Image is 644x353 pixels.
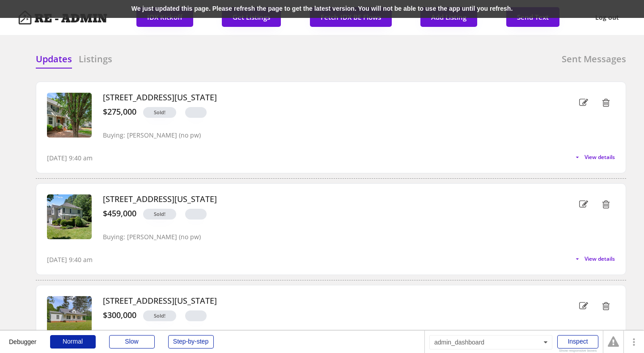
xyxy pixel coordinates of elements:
h4: RE - ADMIN [34,13,107,25]
button: View details [574,255,615,263]
div: Show responsive boxes [557,349,598,353]
h6: Updates [36,53,72,65]
button: Sold! [143,209,176,220]
img: 20250606025807903094000000-o.jpg [47,93,92,138]
div: $300,000 [103,310,136,320]
h3: [STREET_ADDRESS][US_STATE] [103,194,539,204]
button: Sold! [143,310,176,321]
div: $275,000 [103,107,136,117]
div: [DATE] 9:40 am [47,154,93,163]
div: Inspect [557,335,598,349]
div: Buying: [PERSON_NAME] (no pw) [103,132,201,139]
button: Sold! [143,107,176,118]
img: 20250507230730113833000000-o.jpg [47,194,92,239]
div: $459,000 [103,209,136,219]
span: View details [585,256,615,262]
span: View details [585,155,615,160]
h6: Sent Messages [562,53,626,65]
h3: [STREET_ADDRESS][US_STATE] [103,93,539,103]
img: 20250428133825939303000000-o.jpg [47,296,92,341]
div: Normal [50,335,96,349]
button: View details [574,154,615,161]
div: Buying: [PERSON_NAME] (no pw) [103,233,201,241]
h3: [STREET_ADDRESS][US_STATE] [103,296,539,306]
h6: Listings [79,53,112,65]
div: Step-by-step [168,335,214,349]
div: Slow [109,335,155,349]
div: admin_dashboard [429,335,552,349]
div: [DATE] 9:40 am [47,255,93,264]
div: Debugger [9,331,37,345]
